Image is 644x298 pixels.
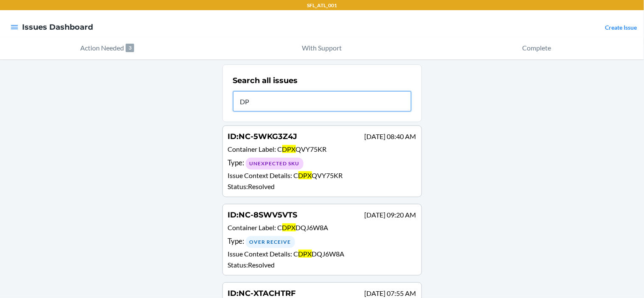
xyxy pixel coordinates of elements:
[365,131,416,142] p: [DATE] 08:40 AM
[282,145,296,153] span: DPX
[228,131,298,142] h4: ID :
[228,209,298,220] h4: ID :
[278,223,282,231] span: C
[228,223,416,235] p: Container Label :
[522,43,551,53] p: Complete
[312,171,343,179] span: QVY75KR
[239,289,296,298] span: NC-XTACHTRF
[294,171,298,179] span: C
[228,236,416,248] div: Type :
[282,223,296,231] span: DPX
[22,22,93,33] h4: Issues Dashboard
[605,24,637,31] a: Create Issue
[239,210,298,220] span: NC-8SWV5VTS
[228,144,416,156] p: Container Label :
[312,250,345,258] span: DQJ6W8A
[296,223,329,231] span: DQJ6W8A
[302,43,342,53] p: With Support
[222,204,422,276] a: ID:NC-8SWV5VTS[DATE] 09:20 AMContainer Label: CDPXDQJ6W8AType: Over ReceiveIssue Context Details:...
[294,250,298,258] span: C
[429,37,644,59] button: Complete
[239,132,298,141] span: NC-5WKG3Z4J
[298,250,312,258] span: DPX
[365,210,416,220] p: [DATE] 09:20 AM
[307,2,337,9] p: SFL_ATL_001
[228,170,416,181] p: Issue Context Details :
[228,181,416,192] p: Status : Resolved
[228,260,416,270] p: Status : Resolved
[278,145,282,153] span: C
[228,249,416,259] p: Issue Context Details :
[215,37,430,59] button: With Support
[80,43,124,53] p: Action Needed
[298,171,312,179] span: DPX
[246,158,304,170] div: Unexpected SKU
[126,44,134,52] p: 3
[222,125,422,197] a: ID:NC-5WKG3Z4J[DATE] 08:40 AMContainer Label: CDPXQVY75KRType: Unexpected SKUIssue Context Detail...
[246,236,295,248] div: Over Receive
[296,145,327,153] span: QVY75KR
[228,157,416,170] div: Type :
[233,75,298,86] h2: Search all issues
